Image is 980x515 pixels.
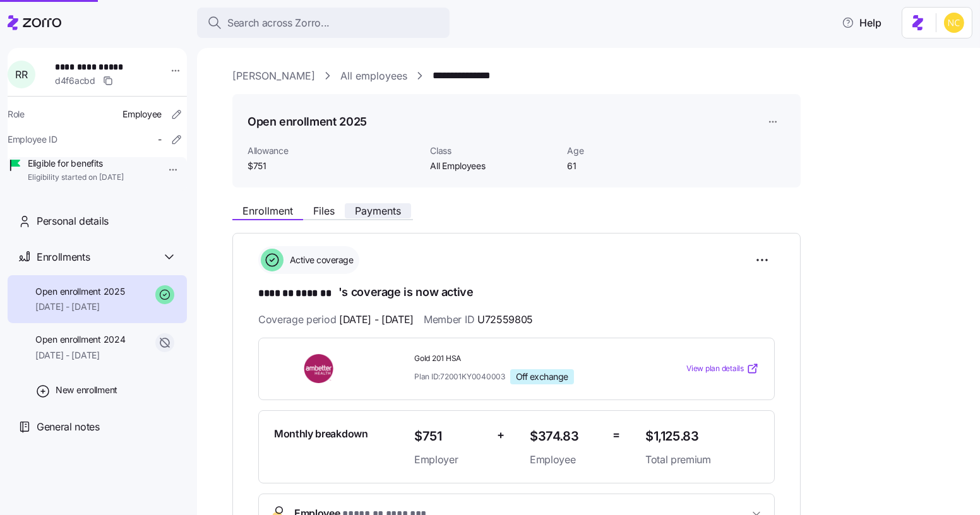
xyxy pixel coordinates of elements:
span: View plan details [686,363,744,375]
span: Off exchange [516,371,568,382]
span: [DATE] - [DATE] [35,300,124,313]
span: Employee [122,108,162,121]
button: Help [832,10,892,35]
span: Total premium [645,452,759,468]
span: Eligibility started on [DATE] [28,172,124,183]
a: [PERSON_NAME] [232,68,315,84]
span: Enrollment [242,206,293,216]
img: e03b911e832a6112bf72643c5874f8d8 [944,13,964,33]
span: $374.83 [530,426,602,447]
a: All employees [340,68,407,84]
span: = [612,426,620,444]
span: Files [313,206,335,216]
span: General notes [37,419,100,435]
span: $751 [248,160,420,172]
span: Coverage period [258,312,414,328]
span: All Employees [430,160,557,172]
h1: 's coverage is now active [258,284,775,302]
span: $1,125.83 [645,426,759,447]
span: [DATE] - [DATE] [339,312,414,328]
span: U72559805 [477,312,533,328]
span: R R [15,69,27,80]
span: Personal details [37,213,109,229]
span: Gold 201 HSA [414,353,635,364]
span: Allowance [248,145,420,157]
span: Age [567,145,694,157]
span: Open enrollment 2025 [35,285,124,298]
span: [DATE] - [DATE] [35,349,125,362]
span: - [158,133,162,146]
span: Employee [530,452,602,468]
h1: Open enrollment 2025 [248,114,367,129]
button: Search across Zorro... [197,8,450,38]
span: Class [430,145,557,157]
span: + [497,426,505,444]
a: View plan details [686,362,759,375]
span: Employee ID [8,133,57,146]
img: Ambetter [274,354,365,383]
span: Open enrollment 2024 [35,333,125,346]
span: Help [842,15,881,30]
span: 61 [567,160,694,172]
span: Search across Zorro... [227,15,330,31]
span: d4f6acbd [55,74,95,87]
span: Monthly breakdown [274,426,368,442]
span: Active coverage [286,254,354,266]
span: Enrollments [37,249,90,265]
span: Role [8,108,25,121]
span: Eligible for benefits [28,157,124,170]
span: $751 [414,426,487,447]
span: New enrollment [56,384,117,396]
span: Payments [355,206,401,216]
span: Employer [414,452,487,468]
span: Member ID [424,312,533,328]
span: Plan ID: 72001KY0040003 [414,371,505,382]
